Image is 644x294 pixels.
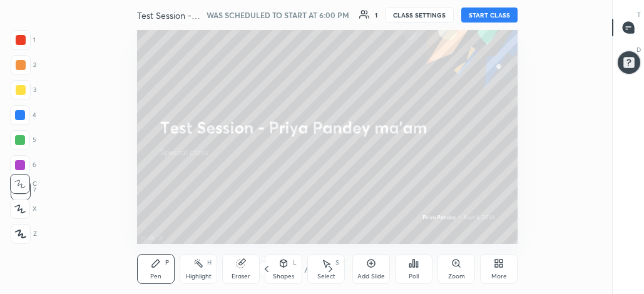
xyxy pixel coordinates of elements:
h4: Test Session - [PERSON_NAME] ma'am [137,9,202,21]
div: Eraser [232,273,250,280]
div: 5 [10,130,36,150]
div: L [293,260,297,266]
div: Shapes [273,273,294,280]
div: 1 [11,30,36,50]
div: H [207,260,212,266]
div: Z [11,224,37,244]
div: 3 [11,80,36,100]
div: Pen [150,273,161,280]
div: Poll [409,273,419,280]
div: S [335,260,339,266]
div: Highlight [186,273,212,280]
p: T [637,10,641,19]
button: CLASS SETTINGS [385,8,454,23]
div: 4 [10,105,36,125]
div: 6 [10,155,36,175]
div: More [491,273,507,280]
div: C [10,174,37,194]
div: P [165,260,169,266]
div: / [304,265,308,273]
div: X [10,199,37,219]
div: 2 [11,55,36,75]
button: START CLASS [461,8,518,23]
p: D [636,45,641,54]
div: 1 [375,12,377,18]
div: Select [317,273,335,280]
h5: WAS SCHEDULED TO START AT 6:00 PM [207,9,349,21]
div: Add Slide [357,273,385,280]
div: Zoom [448,273,465,280]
